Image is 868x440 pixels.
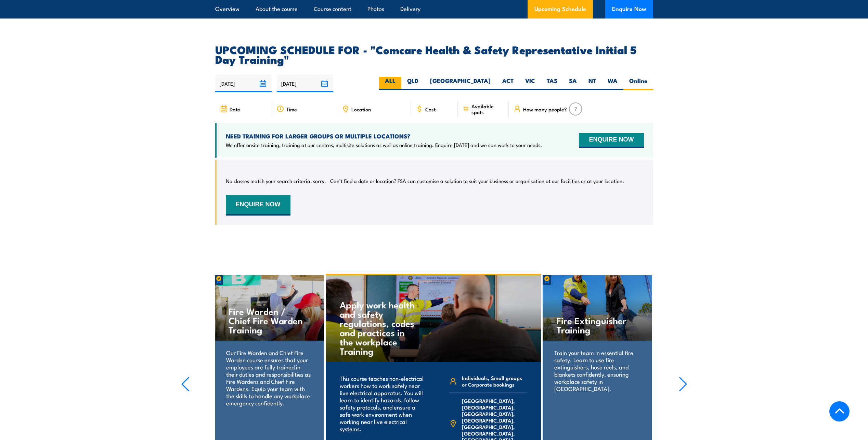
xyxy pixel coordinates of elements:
[340,300,420,355] h4: Apply work health and safety regulations, codes and practices in the workplace Training
[583,77,602,90] label: NT
[579,133,644,148] button: ENQUIRE NOW
[226,142,542,148] p: We offer onsite training, training at our centres, multisite solutions as well as online training...
[541,77,563,90] label: TAS
[286,106,297,112] span: Time
[340,375,424,432] p: This course teaches non-electrical workers how to work safely near live electrical apparatus. You...
[226,349,312,406] p: Our Fire Warden and Chief Fire Warden course ensures that your employees are fully trained in the...
[519,77,541,90] label: VIC
[226,178,326,184] p: No classes match your search criteria, sorry.
[379,77,401,90] label: ALL
[351,106,371,112] span: Location
[424,77,496,90] label: [GEOGRAPHIC_DATA]
[623,77,653,90] label: Online
[226,195,290,216] button: ENQUIRE NOW
[230,106,240,112] span: Date
[462,375,527,388] span: Individuals, Small groups or Corporate bookings
[563,77,583,90] label: SA
[557,316,638,334] h4: Fire Extinguisher Training
[401,77,424,90] label: QLD
[523,106,567,112] span: How many people?
[425,106,436,112] span: Cost
[471,103,504,115] span: Available spots
[226,132,542,140] h4: NEED TRAINING FOR LARGER GROUPS OR MULTIPLE LOCATIONS?
[229,306,310,334] h4: Fire Warden / Chief Fire Warden Training
[215,45,653,64] h2: UPCOMING SCHEDULE FOR - "Comcare Health & Safety Representative Initial 5 Day Training"
[602,77,623,90] label: WA
[496,77,519,90] label: ACT
[330,178,624,184] p: Can’t find a date or location? FSA can customise a solution to suit your business or organisation...
[215,75,272,92] input: From date
[554,349,640,392] p: Train your team in essential fire safety. Learn to use fire extinguishers, hose reels, and blanke...
[277,75,333,92] input: To date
